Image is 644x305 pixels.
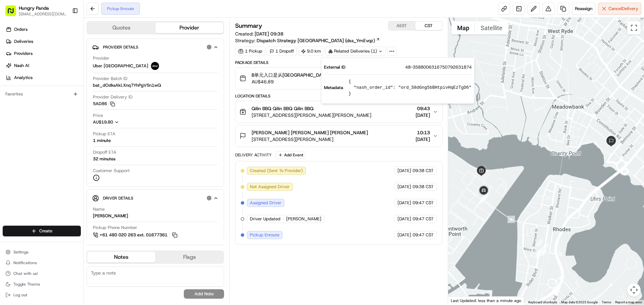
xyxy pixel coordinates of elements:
[26,122,42,127] span: 8月15日
[235,23,262,29] h3: Summary
[598,3,641,15] button: CancelDelivery
[93,131,115,137] span: Pickup ETA
[535,248,543,255] div: 5
[325,47,386,56] div: Related Deliveries (1)
[235,30,283,37] span: Created:
[252,136,368,143] span: [STREET_ADDRESS][PERSON_NAME]
[276,151,306,159] button: Add Event
[14,39,33,45] span: Deliveries
[14,51,33,57] span: Providers
[3,258,81,268] button: Notifications
[7,87,45,92] div: Past conversations
[93,213,128,219] div: [PERSON_NAME]
[93,82,161,88] span: bat_dOdksAkLXnq7YhPgV5n1wQ
[93,119,152,125] button: AU$19.80
[14,64,26,76] img: 4281594248423_2fcf9dad9f2a874258b8_72.png
[250,232,279,238] span: Pickup Enroute
[3,269,81,278] button: Chat with us!
[413,184,434,190] span: 09:38 CST
[235,101,442,123] button: Qilin BBQ Qilin BBQ Qilin BBQ[STREET_ADDRESS][PERSON_NAME][PERSON_NAME]09:43[DATE]
[535,239,543,246] div: 1
[475,21,508,34] button: Show satellite imagery
[528,300,557,305] button: Keyboard shortcuts
[7,97,17,108] img: Bea Lacdao
[87,252,155,262] button: Notes
[235,68,442,89] button: B单元入口是从[GEOGRAPHIC_DATA]走上去20米，谢谢。 Plz always check order number, call customer when you arrive, ...
[3,36,84,47] a: Deliveries
[602,300,611,304] a: Terms (opens in new tab)
[3,48,84,59] a: Providers
[93,76,127,82] span: Provider Batch ID
[450,296,472,305] a: Open this area in Google Maps (opens a new window)
[627,283,641,297] button: Map camera controls
[448,296,524,305] div: Last Updated: less than a minute ago
[63,150,108,156] span: API Documentation
[235,47,265,56] div: 1 Pickup
[286,216,321,222] span: [PERSON_NAME]
[93,55,109,61] span: Provider
[255,31,283,37] span: [DATE] 09:38
[19,5,49,11] button: Hungry Panda
[54,147,110,159] a: 💻API Documentation
[7,27,122,37] p: Welcome 👋
[93,156,115,162] div: 32 minutes
[7,64,19,76] img: 1736555255976-a54dd68f-1ca7-489b-9aae-adbdc363a1c4
[252,78,427,85] span: AU$46.89
[416,129,430,136] span: 10:13
[19,11,67,17] span: [EMAIL_ADDRESS][DOMAIN_NAME]
[100,232,167,238] span: +61 480 020 263 ext. 01677361
[250,216,280,222] span: Driver Updated
[30,64,110,71] div: Start new chat
[416,136,430,143] span: [DATE]
[413,216,434,222] span: 09:47 CST
[17,43,111,50] input: Clear
[3,60,84,71] a: Nash AI
[252,72,427,78] span: B单元入口是从[GEOGRAPHIC_DATA]走上去20米，谢谢。 Plz always check order number, call customer when you arrive, ...
[87,22,155,33] button: Quotes
[480,193,488,201] div: 10
[14,75,33,81] span: Analytics
[93,119,113,125] span: AU$19.80
[235,93,442,99] div: Location Details
[413,200,434,206] span: 09:47 CST
[155,22,223,33] button: Provider
[415,21,442,30] button: CST
[92,42,218,53] button: Provider Details
[397,232,411,238] span: [DATE]
[397,216,411,222] span: [DATE]
[3,247,81,257] button: Settings
[151,62,159,70] img: uber-new-logo.jpeg
[324,85,343,91] span: Metadata
[250,184,290,190] span: Not Assigned Driver
[13,104,19,109] img: 1736555255976-a54dd68f-1ca7-489b-9aae-adbdc363a1c4
[535,250,543,257] div: 3
[413,168,434,174] span: 09:38 CST
[30,71,92,76] div: We're available if you need us!
[14,26,28,32] span: Orders
[257,37,375,44] span: Dispatch Strategy [GEOGRAPHIC_DATA] (dss_YmEvqz)
[59,104,75,109] span: 8月19日
[481,193,488,200] div: 9
[7,150,12,156] div: 📗
[3,24,84,35] a: Orders
[93,225,137,231] span: Pickup Phone Number
[104,86,122,94] button: See all
[405,64,472,70] span: 48-3588006316750792631874
[13,150,51,156] span: Knowledge Base
[267,47,297,56] div: 1 Dropoff
[252,112,371,119] span: [STREET_ADDRESS][PERSON_NAME][PERSON_NAME]
[3,290,81,300] button: Log out
[13,260,37,265] span: Notifications
[14,63,29,69] span: Nash AI
[451,21,475,34] button: Show street map
[39,228,52,234] span: Create
[250,200,281,206] span: Assigned Driver
[7,7,20,20] img: Nash
[478,196,486,204] div: 7
[416,105,430,112] span: 09:43
[56,104,58,109] span: •
[3,72,84,83] a: Analytics
[13,292,27,298] span: Log out
[3,89,81,99] div: Favorites
[47,166,81,171] a: Powered byPylon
